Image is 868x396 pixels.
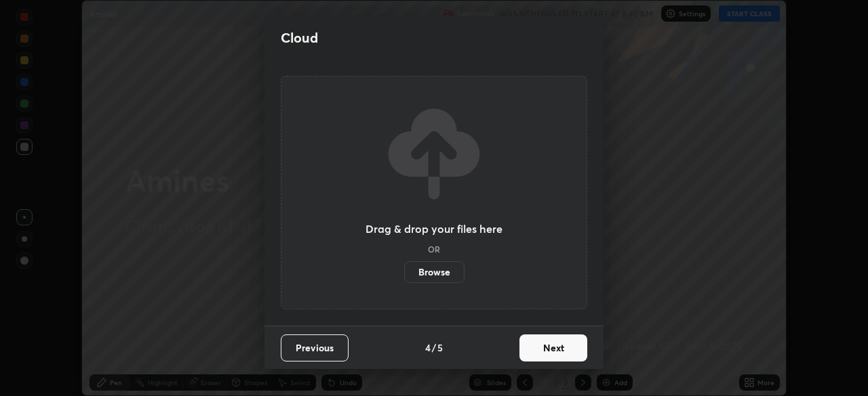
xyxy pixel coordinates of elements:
[366,223,502,234] h3: Drag & drop your files here
[428,245,440,253] h5: OR
[281,29,318,47] h2: Cloud
[425,340,431,355] h4: 4
[437,340,443,355] h4: 5
[281,334,349,361] button: Previous
[519,334,587,361] button: Next
[432,340,436,355] h4: /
